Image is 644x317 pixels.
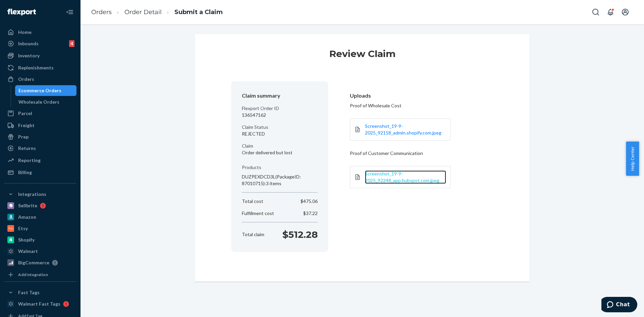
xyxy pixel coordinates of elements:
div: Reporting [18,157,41,164]
a: Walmart [4,246,76,257]
a: Inventory [4,50,76,61]
div: Amazon [18,214,36,220]
div: Inbounds [18,40,39,47]
div: Fast Tags [18,289,40,296]
p: $475.06 [301,198,318,205]
p: Total claim [242,231,264,238]
div: Billing [18,169,32,176]
p: $512.28 [282,228,318,241]
div: Parcel [18,110,32,117]
a: Billing [4,167,76,178]
div: Returns [18,145,36,152]
a: Walmart Fast Tags [4,299,76,309]
div: 4 [69,40,74,47]
p: 136547162 [242,112,318,118]
header: Uploads [350,92,483,100]
p: REJECTED [242,130,318,137]
div: Ecommerce Orders [18,87,61,94]
header: Claim summary [242,92,318,100]
img: Flexport logo [7,9,36,15]
div: Orders [18,76,34,83]
button: Open account menu [619,5,632,19]
a: Amazon [4,212,76,222]
div: Etsy [18,225,28,232]
a: Freight [4,120,76,131]
a: Inbounds4 [4,38,76,49]
a: Sellbrite [4,200,76,211]
div: Prep [18,134,29,140]
a: Reporting [4,155,76,166]
div: Integrations [18,191,46,198]
button: Integrations [4,189,76,200]
span: Screenshot_19-9-2025_92158_admin.shopify.com.jpeg [365,123,441,136]
div: Home [18,29,32,36]
button: Help Center [626,142,639,176]
div: BigCommerce [18,259,49,266]
p: $37.22 [303,210,318,217]
ol: breadcrumbs [86,2,228,22]
a: Orders [91,8,112,16]
h1: Review Claim [329,48,395,65]
a: Replenishments [4,62,76,73]
a: Returns [4,143,76,154]
div: Proof of Wholesale Cost Proof of Customer Communication [350,89,483,198]
div: Walmart [18,248,38,255]
a: Etsy [4,223,76,234]
a: Prep [4,131,76,142]
div: Wholesale Orders [18,99,59,105]
a: Add Integration [4,271,76,279]
a: Order Detail [124,8,162,16]
a: Shopify [4,234,76,245]
button: Open Search Box [589,5,602,19]
iframe: Opens a widget where you can chat to one of our agents [601,297,637,314]
button: Close Navigation [63,5,76,19]
p: Total cost [242,198,263,205]
div: Add Integration [18,272,48,277]
div: Freight [18,122,35,129]
a: Home [4,27,76,38]
div: Replenishments [18,64,54,71]
button: Fast Tags [4,287,76,298]
p: Fulfillment cost [242,210,274,217]
p: Flexport Order ID [242,105,318,112]
p: Claim [242,143,318,149]
a: Parcel [4,108,76,119]
div: Shopify [18,236,35,243]
a: Orders [4,74,76,85]
div: Sellbrite [18,202,37,209]
div: Inventory [18,52,40,59]
button: Open notifications [604,5,617,19]
a: BigCommerce [4,257,76,268]
div: Walmart Fast Tags [18,301,60,307]
span: Screenshot_19-9-2025_92248_app.hubspot.com.jpeg [365,171,439,183]
a: Ecommerce Orders [15,85,77,96]
p: Products [242,164,318,171]
a: Wholesale Orders [15,97,77,107]
p: DUZPEXDCD3L (PackageID: 87010715) : 3 items [242,173,318,187]
p: Claim Status [242,124,318,130]
a: Submit a Claim [174,8,223,16]
p: Order delivered but lost [242,149,318,156]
